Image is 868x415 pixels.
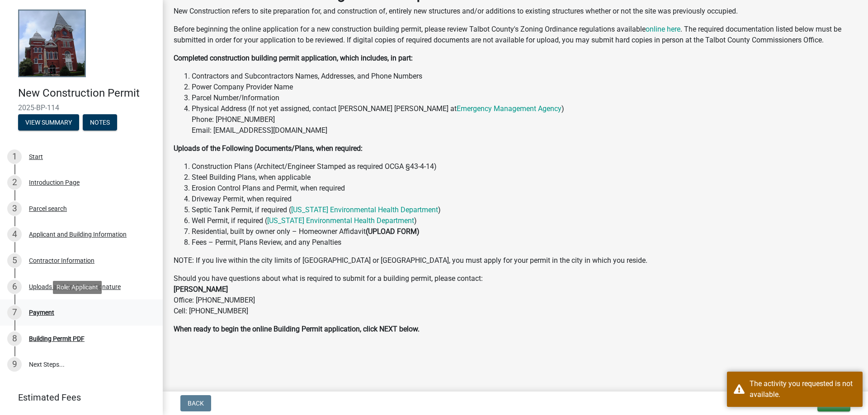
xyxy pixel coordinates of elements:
div: 6 [7,280,22,294]
strong: Completed construction building permit application, which includes, in part: [174,54,413,62]
div: Applicant and Building Information [29,231,127,238]
wm-modal-confirm: Notes [83,119,117,126]
div: 1 [7,149,22,164]
li: Erosion Control Plans and Permit, when required [192,183,857,194]
a: [US_STATE] Environmental Health Department [291,205,438,214]
li: Power Company Provider Name [192,82,857,93]
li: Residential, built by owner only – Homeowner Affidavit [192,226,857,237]
button: Notes [83,114,117,131]
div: Contractor Information [29,257,94,264]
strong: [PERSON_NAME] [174,285,228,294]
a: Emergency Management Agency [457,104,561,113]
div: Parcel search [29,205,67,212]
strong: (UPLOAD FORM) [366,227,420,236]
div: Start [29,154,43,160]
div: 9 [7,357,22,372]
div: Payment [29,309,54,316]
p: New Construction refers to site preparation for, and construction of, entirely new structures and... [174,6,857,17]
li: Fees – Permit, Plans Review, and any Penalties [192,237,857,248]
button: View Summary [18,114,79,131]
a: online here [646,25,680,33]
p: NOTE: If you live within the city limits of [GEOGRAPHIC_DATA] or [GEOGRAPHIC_DATA], you must appl... [174,255,857,266]
button: Back [180,395,211,411]
li: Steel Building Plans, when applicable [192,172,857,183]
span: 2025-BP-114 [18,103,145,112]
li: Physical Address (If not yet assigned, contact [PERSON_NAME] [PERSON_NAME] at ) Phone: [PHONE_NUM... [192,103,857,136]
li: Driveway Permit, when required [192,194,857,205]
div: 2 [7,175,22,190]
img: Talbot County, Georgia [18,9,86,77]
p: Should you have questions about what is required to submit for a building permit, please contact:... [174,273,857,317]
li: Septic Tank Permit, if required ( ) [192,205,857,215]
div: 5 [7,253,22,268]
span: Back [188,400,204,407]
strong: When ready to begin the online Building Permit application, click NEXT below. [174,325,420,333]
li: Well Permit, if required ( ) [192,215,857,226]
a: Estimated Fees [7,388,148,406]
div: 4 [7,227,22,242]
li: Contractors and Subcontractors Names, Addresses, and Phone Numbers [192,71,857,82]
wm-modal-confirm: Summary [18,119,79,126]
a: [US_STATE] Environmental Health Department [267,216,414,225]
strong: Uploads of the Following Documents/Plans, when required: [174,144,363,153]
div: 8 [7,331,22,346]
div: 3 [7,201,22,216]
div: Building Permit PDF [29,336,85,342]
div: Uploads and Applicant Signature [29,284,121,290]
li: Parcel Number/Information [192,93,857,103]
div: Introduction Page [29,179,80,186]
div: 7 [7,305,22,320]
div: The activity you requested is not available. [750,378,856,400]
li: Construction Plans (Architect/Engineer Stamped as required OCGA §43-4-14) [192,161,857,172]
h4: New Construction Permit [18,87,156,100]
div: Role: Applicant [53,281,102,294]
p: Before beginning the online application for a new construction building permit, please review Tal... [174,24,857,46]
